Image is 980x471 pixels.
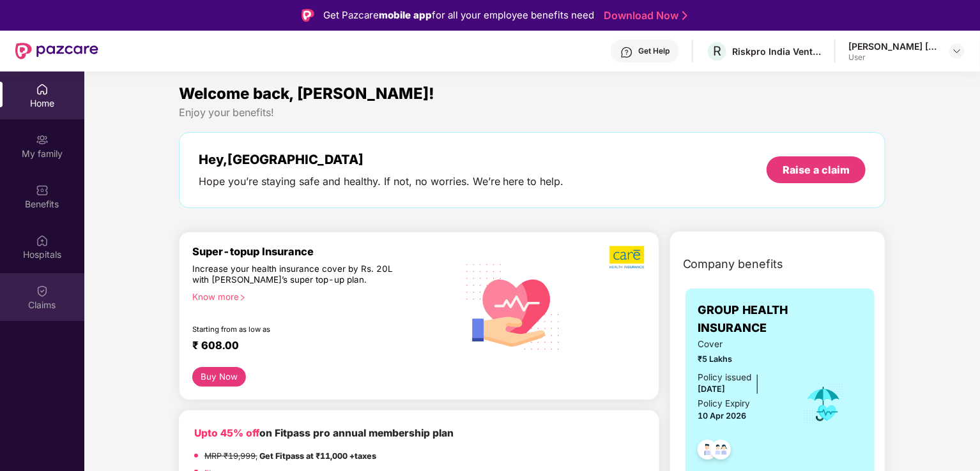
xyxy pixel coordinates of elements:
strong: mobile app [379,9,432,21]
img: svg+xml;base64,PHN2ZyBpZD0iQmVuZWZpdHMiIHhtbG5zPSJodHRwOi8vd3d3LnczLm9yZy8yMDAwL3N2ZyIgd2lkdGg9Ij... [36,184,49,197]
span: [DATE] [698,384,726,394]
img: svg+xml;base64,PHN2ZyB3aWR0aD0iMjAiIGhlaWdodD0iMjAiIHZpZXdCb3g9IjAgMCAyMCAyMCIgZmlsbD0ibm9uZSIgeG... [36,133,49,146]
img: icon [803,383,845,425]
div: ₹ 608.00 [192,339,444,354]
span: ₹5 Lakhs [698,353,786,366]
div: Starting from as low as [192,325,402,334]
div: Policy Expiry [698,397,751,410]
div: Hope you’re staying safe and healthy. If not, no worries. We’re here to help. [199,175,564,188]
img: fppp.png [569,426,643,449]
div: Enjoy your benefits! [179,106,886,119]
div: Super-topup Insurance [192,245,457,258]
span: Welcome back, [PERSON_NAME]! [179,84,434,103]
div: Hey, [GEOGRAPHIC_DATA] [199,152,564,167]
img: svg+xml;base64,PHN2ZyBpZD0iRHJvcGRvd24tMzJ4MzIiIHhtbG5zPSJodHRwOi8vd3d3LnczLm9yZy8yMDAwL3N2ZyIgd2... [952,46,962,56]
span: GROUP HEALTH INSURANCE [698,301,808,338]
div: Get Pazcare for all your employee benefits need [323,8,594,23]
del: MRP ₹19,999, [204,451,257,461]
img: Logo [302,9,314,22]
div: Increase your health insurance cover by Rs. 20L with [PERSON_NAME]’s super top-up plan. [192,264,402,287]
div: Policy issued [698,371,752,384]
button: Buy Now [192,367,247,387]
img: svg+xml;base64,PHN2ZyB4bWxucz0iaHR0cDovL3d3dy53My5vcmcvMjAwMC9zdmciIHhtbG5zOnhsaW5rPSJodHRwOi8vd3... [457,248,570,364]
b: on Fitpass pro annual membership plan [194,427,454,439]
img: New Pazcare Logo [15,43,98,59]
img: svg+xml;base64,PHN2ZyBpZD0iSG9tZSIgeG1sbnM9Imh0dHA6Ly93d3cudzMub3JnLzIwMDAvc3ZnIiB3aWR0aD0iMjAiIG... [36,83,49,96]
div: User [848,52,938,63]
strong: Get Fitpass at ₹11,000 +taxes [259,451,376,461]
img: svg+xml;base64,PHN2ZyB4bWxucz0iaHR0cDovL3d3dy53My5vcmcvMjAwMC9zdmciIHdpZHRoPSI0OC45NDMiIGhlaWdodD... [692,436,723,467]
img: b5dec4f62d2307b9de63beb79f102df3.png [609,245,646,269]
b: Upto 45% off [194,427,259,439]
div: Raise a claim [783,163,850,177]
span: 10 Apr 2026 [698,411,747,421]
img: svg+xml;base64,PHN2ZyB4bWxucz0iaHR0cDovL3d3dy53My5vcmcvMjAwMC9zdmciIHdpZHRoPSI0OC45MTUiIGhlaWdodD... [705,436,737,467]
div: Know more [192,292,449,301]
div: Riskpro India Ventures Private Limited [732,45,822,57]
span: right [239,294,246,301]
img: insurerLogo [818,302,852,336]
span: R [713,43,721,59]
img: svg+xml;base64,PHN2ZyBpZD0iSGVscC0zMngzMiIgeG1sbnM9Imh0dHA6Ly93d3cudzMub3JnLzIwMDAvc3ZnIiB3aWR0aD... [620,46,633,59]
a: Download Now [604,9,684,22]
img: Stroke [682,9,687,22]
img: svg+xml;base64,PHN2ZyBpZD0iQ2xhaW0iIHhtbG5zPSJodHRwOi8vd3d3LnczLm9yZy8yMDAwL3N2ZyIgd2lkdGg9IjIwIi... [36,285,49,297]
img: svg+xml;base64,PHN2ZyBpZD0iSG9zcGl0YWxzIiB4bWxucz0iaHR0cDovL3d3dy53My5vcmcvMjAwMC9zdmciIHdpZHRoPS... [36,234,49,247]
span: Company benefits [683,255,784,273]
div: [PERSON_NAME] [PERSON_NAME] [848,40,938,52]
span: Cover [698,338,786,351]
div: Get Help [638,46,670,56]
